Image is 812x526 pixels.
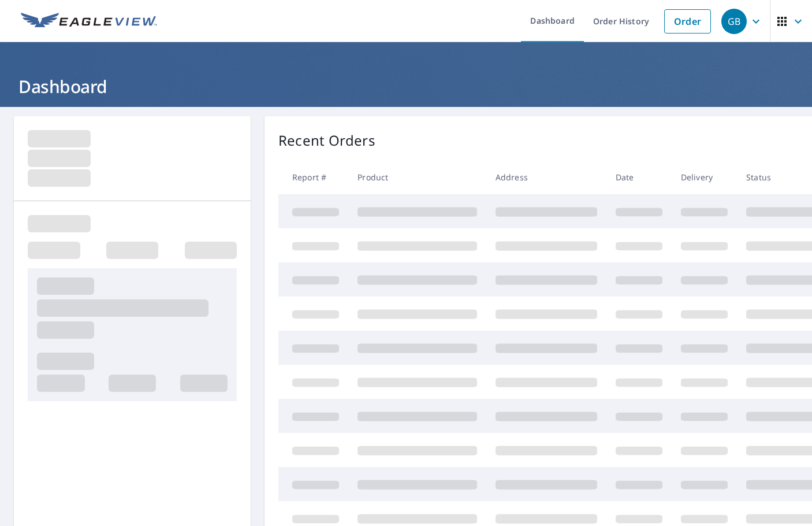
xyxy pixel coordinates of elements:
h1: Dashboard [14,75,798,98]
th: Delivery [672,160,737,194]
a: Order [664,9,711,34]
div: GB [721,9,747,34]
th: Report # [278,160,348,194]
th: Product [348,160,486,194]
th: Address [486,160,606,194]
img: EV Logo [21,13,157,30]
th: Date [606,160,672,194]
p: Recent Orders [278,130,375,151]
